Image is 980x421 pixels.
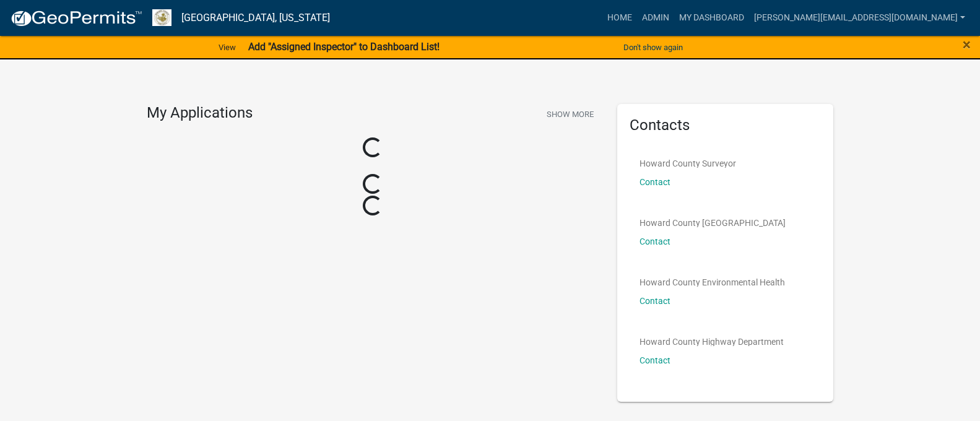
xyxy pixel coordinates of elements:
[214,37,241,58] a: View
[640,159,736,168] p: Howard County Surveyor
[618,37,688,58] button: Don't show again
[963,37,971,52] button: Close
[630,116,822,134] h5: Contacts
[640,278,785,287] p: Howard County Environmental Health
[181,7,330,28] a: [GEOGRAPHIC_DATA], [US_STATE]
[640,219,786,227] p: Howard County [GEOGRAPHIC_DATA]
[640,177,670,187] a: Contact
[542,104,599,124] button: Show More
[674,6,749,30] a: My Dashboard
[602,6,637,30] a: Home
[640,237,670,246] a: Contact
[640,296,670,306] a: Contact
[640,337,784,346] p: Howard County Highway Department
[963,36,971,53] span: ×
[640,355,670,365] a: Contact
[152,9,171,26] img: Howard County, Indiana
[637,6,674,30] a: Admin
[248,41,440,53] strong: Add "Assigned Inspector" to Dashboard List!
[147,104,253,123] h4: My Applications
[749,6,970,30] a: [PERSON_NAME][EMAIL_ADDRESS][DOMAIN_NAME]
